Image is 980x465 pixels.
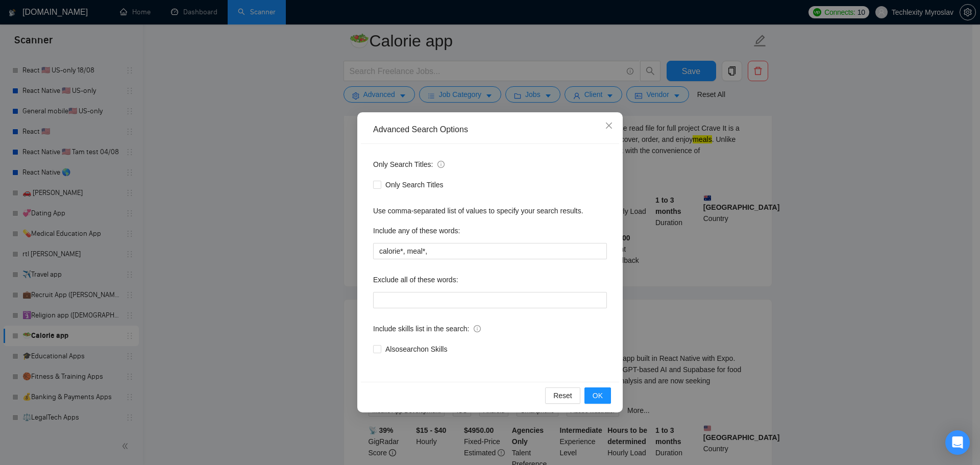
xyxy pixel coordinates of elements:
[593,390,603,401] span: OK
[553,390,572,401] span: Reset
[474,325,481,332] span: info-circle
[945,430,970,455] div: Open Intercom Messenger
[381,344,451,355] span: Also search on Skills
[373,223,460,239] label: Include any of these words:
[373,205,607,216] div: Use comma-separated list of values to specify your search results.
[584,387,611,404] button: OK
[545,387,580,404] button: Reset
[373,272,458,288] label: Exclude all of these words:
[381,179,448,190] span: Only Search Titles
[437,161,445,168] span: info-circle
[373,323,481,334] span: Include skills list in the search:
[373,124,607,135] div: Advanced Search Options
[605,121,613,130] span: close
[373,159,445,170] span: Only Search Titles:
[595,112,623,140] button: Close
